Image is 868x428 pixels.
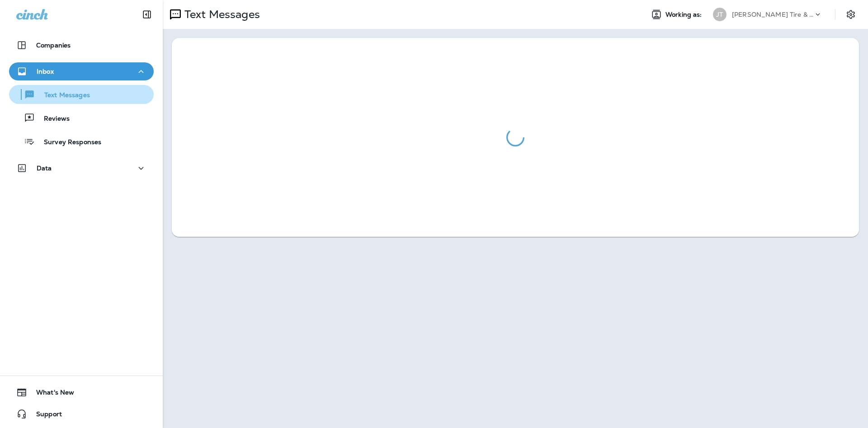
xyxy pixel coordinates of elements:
[732,11,813,18] p: [PERSON_NAME] Tire & Auto
[35,115,70,123] p: Reviews
[9,159,154,177] button: Data
[9,132,154,151] button: Survey Responses
[134,5,160,24] button: Collapse Sidebar
[9,36,154,54] button: Companies
[713,8,726,21] div: JT
[35,138,101,147] p: Survey Responses
[27,410,62,421] span: Support
[37,165,52,172] p: Data
[27,389,74,400] span: What's New
[35,91,90,100] p: Text Messages
[665,11,704,19] span: Working as:
[36,42,71,49] p: Companies
[181,8,260,21] p: Text Messages
[37,68,54,75] p: Inbox
[9,108,154,127] button: Reviews
[9,405,154,423] button: Support
[9,383,154,401] button: What's New
[843,6,859,23] button: Settings
[9,85,154,104] button: Text Messages
[9,62,154,80] button: Inbox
